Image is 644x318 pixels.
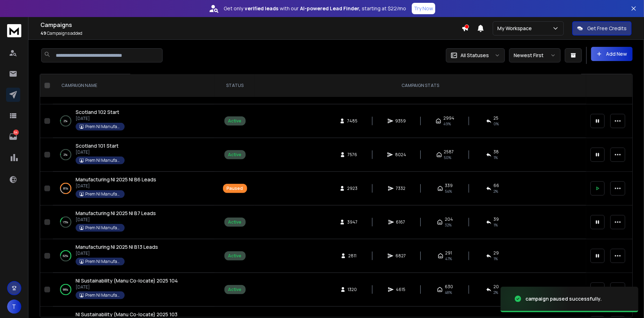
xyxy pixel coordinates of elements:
td: 99%NI Sustainability (Manu Co-locate) 2025 104[DATE]Prem NI Manufacturing & Sustainability 2025 [53,273,215,307]
span: 4615 [396,287,405,292]
p: Try Now [414,5,433,12]
span: 1 % [494,155,498,160]
p: Prem NI Manufacturing & Sustainability 2025 [85,124,121,130]
p: [DATE] [76,217,156,223]
div: Paused [227,186,243,191]
th: CAMPAIGN STATS [255,74,586,97]
span: 2994 [443,115,454,121]
a: NI Sustainability (Manu Co-locate) 2025 104 [76,277,178,284]
div: Active [228,253,242,259]
span: Manufacturing NI 2025 NI B13 Leads [76,243,158,250]
button: Newest First [509,48,561,62]
span: 38 [494,149,499,155]
p: Prem NI Manufacturing & Sustainability 2025 [85,191,121,197]
span: 32 % [445,222,452,228]
p: 62 % [63,252,69,259]
span: 1 % [494,222,498,228]
p: My Workspace [497,25,535,32]
th: CAMPAIGN NAME [53,74,215,97]
button: Add New [591,47,633,61]
div: Active [228,287,242,292]
span: 66 [494,183,500,188]
a: Manufacturing NI 2025 NI B13 Leads [76,243,158,251]
p: Prem NI Manufacturing & Sustainability 2025 [85,292,121,298]
span: 1320 [348,287,357,292]
span: 291 [446,250,452,256]
span: 2 % [494,188,498,194]
p: [DATE] [76,116,125,121]
strong: verified leads [245,5,278,12]
a: 64 [6,130,20,144]
p: Campaigns added [40,31,462,36]
p: 2 % [64,117,68,125]
span: 25 [494,115,499,121]
p: 99 % [63,286,69,293]
span: 2 % [494,290,498,295]
a: Scotland 102 Start [76,109,119,116]
span: 8024 [395,152,406,158]
td: 15%Manufacturing NI 2025 NI B7 Leads[DATE]Prem NI Manufacturing & Sustainability 2025 [53,205,215,239]
p: Prem NI Manufacturing & Sustainability 2025 [85,158,121,163]
td: 2%Scotland 101 Start[DATE]Prem NI Manufacturing & Sustainability 2025 [53,138,215,172]
span: 47 % [446,256,452,262]
p: Prem NI Manufacturing & Sustainability 2025 [85,225,121,231]
span: 0 % [494,121,499,127]
span: 204 [445,216,453,222]
button: T [7,300,21,314]
div: Active [228,219,242,225]
span: 630 [445,284,453,290]
span: 39 [494,216,499,222]
strong: AI-powered Lead Finder, [300,5,360,12]
p: Prem NI Manufacturing & Sustainability 2025 [85,259,121,264]
p: All Statuses [460,52,489,59]
div: Active [228,118,242,124]
span: 7485 [347,118,358,124]
p: Get Free Credits [587,25,627,32]
button: Try Now [412,3,435,14]
p: Get only with our starting at $22/mo [224,5,406,12]
span: 49 [40,30,46,36]
span: 50 % [444,155,452,160]
span: 54 % [445,188,452,194]
span: Scotland 102 Start [76,109,119,115]
span: 339 [445,183,453,188]
span: 7576 [348,152,357,158]
p: 81 % [63,185,68,192]
th: STATUS [215,74,255,97]
p: 15 % [63,219,69,226]
p: [DATE] [76,149,125,155]
span: 3947 [347,219,358,225]
a: Scotland 101 Start [76,142,119,149]
a: Manufacturing NI 2025 NI B7 Leads [76,210,156,217]
h1: Campaigns [40,21,462,29]
span: 7332 [396,186,405,191]
span: 20 [494,284,499,290]
span: 48 % [445,290,452,295]
div: campaign paused successfully. [525,295,602,302]
span: 2923 [347,186,358,191]
span: 1 % [494,256,498,262]
a: Manufacturing NI 2025 NI B6 Leads [76,176,156,183]
button: Get Free Credits [572,21,632,35]
span: 2587 [444,149,454,155]
span: 6827 [395,253,406,259]
p: [DATE] [76,284,178,290]
td: 2%Scotland 102 Start[DATE]Prem NI Manufacturing & Sustainability 2025 [53,104,215,138]
span: 29 [494,250,499,256]
span: 9359 [395,118,406,124]
p: 64 [13,130,19,135]
td: 62%Manufacturing NI 2025 NI B13 Leads[DATE]Prem NI Manufacturing & Sustainability 2025 [53,239,215,273]
td: 81%Manufacturing NI 2025 NI B6 Leads[DATE]Prem NI Manufacturing & Sustainability 2025 [53,172,215,205]
a: NI Sustainability (Manu Co-locate) 2025 103 [76,311,178,318]
div: Active [228,152,242,158]
p: [DATE] [76,183,156,189]
span: 2811 [348,253,356,259]
span: 6167 [396,219,405,225]
p: [DATE] [76,251,158,256]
